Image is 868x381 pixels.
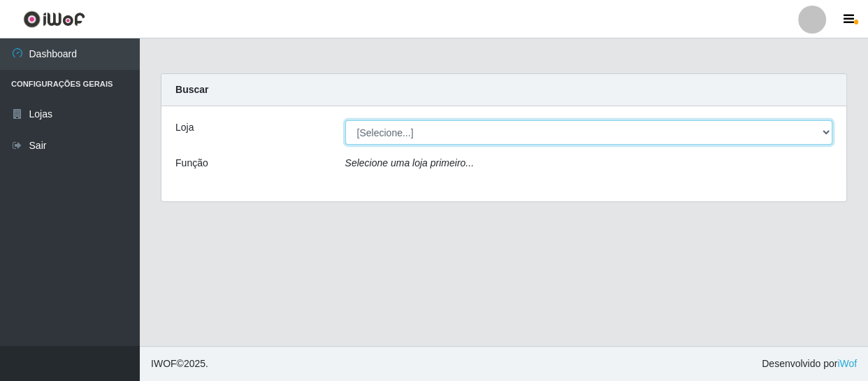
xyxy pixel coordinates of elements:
a: iWof [837,358,857,369]
label: Loja [175,120,194,135]
span: IWOF [151,358,177,369]
img: CoreUI Logo [23,10,85,28]
strong: Buscar [175,84,208,95]
span: © 2025 . [151,357,208,371]
label: Função [175,156,208,171]
i: Selecione uma loja primeiro... [345,157,474,168]
span: Desenvolvido por [762,357,857,371]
